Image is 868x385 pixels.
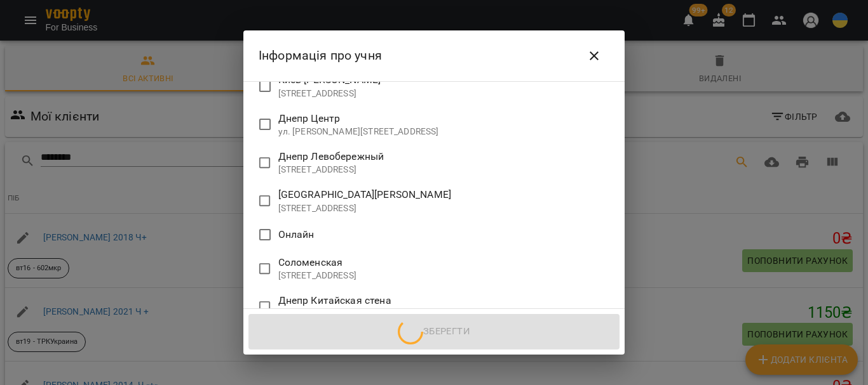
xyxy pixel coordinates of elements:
p: ул. [PERSON_NAME][STREET_ADDRESS] [278,126,439,138]
span: Днепр Центр [278,112,341,124]
span: Соломенская [278,256,343,268]
p: [STREET_ADDRESS] [278,164,384,176]
button: Close [579,41,609,71]
p: [STREET_ADDRESS] [278,202,451,215]
span: Днепр Левобережный [278,150,384,162]
p: [STREET_ADDRESS] [278,88,381,100]
p: [STREET_ADDRESS] [278,270,356,282]
span: Днепр Китайская стена [278,294,391,306]
h6: Інформація про учня [259,46,382,65]
span: [GEOGRAPHIC_DATA][PERSON_NAME] [278,188,451,200]
span: Онлайн [278,228,315,240]
p: [STREET_ADDRESS] [278,308,391,321]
